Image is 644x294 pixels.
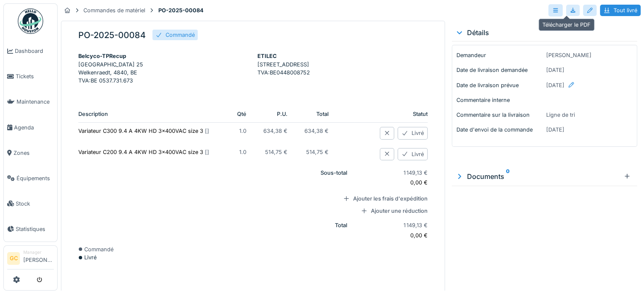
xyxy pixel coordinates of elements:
[456,81,543,89] p: Date de livraison prévue
[18,8,43,34] img: Badge_color-CXgf-gQk.svg
[456,51,543,59] p: Demandeur
[260,127,287,135] p: 634,38 €
[14,149,54,157] span: Zones
[546,51,633,59] p: [PERSON_NAME]
[456,96,543,104] p: Commentaire interne
[361,169,428,177] p: 1 149,13 €
[235,127,246,135] p: 1.0
[78,106,228,123] th: Description
[78,148,221,156] p: Variateur C200 9.4 A 4KW HD 3x400VAC size 3
[455,27,634,38] div: Détails
[78,52,249,60] div: Belcyco-TPRecup
[78,245,428,253] div: Commandé
[15,47,54,55] span: Dashboard
[78,77,249,85] p: TVA : BE 0537.731.673
[78,127,221,135] p: Variateur C300 9.4 A 4KW HD 3x400VAC size 3
[23,249,54,267] li: [PERSON_NAME]
[4,38,57,64] a: Dashboard
[78,60,249,77] p: [GEOGRAPHIC_DATA] 25 Welkenraedt, 4840, BE
[205,149,209,155] span: [ ]
[301,127,329,135] p: 634,38 €
[398,148,428,160] div: Livré
[335,195,428,203] div: Ajouter les frais d'expédition
[539,19,594,31] div: Télécharger le PDF
[260,148,287,156] p: 514,75 €
[4,64,57,89] a: Tickets
[354,106,428,123] th: Statut
[546,111,633,119] p: Ligne de tri
[361,179,428,187] p: 0,00 €
[83,6,145,14] div: Commandes de matériel
[294,106,335,123] th: Total
[17,174,54,182] span: Équipements
[398,127,428,139] div: Livré
[4,89,57,115] a: Maintenance
[78,30,146,40] h5: PO-2025-00084
[78,217,354,245] th: Total
[361,221,428,229] p: 1 149,13 €
[17,98,54,106] span: Maintenance
[16,200,54,208] span: Stock
[78,165,354,192] th: Sous-total
[228,106,253,123] th: Qté
[14,124,54,132] span: Agenda
[4,115,57,140] a: Agenda
[257,60,428,69] p: [STREET_ADDRESS]
[456,111,543,119] p: Commentaire sur la livraison
[235,148,246,156] p: 1.0
[361,231,428,239] p: 0,00 €
[546,81,633,96] div: [DATE]
[546,126,633,134] p: [DATE]
[4,140,57,165] a: Zones
[257,69,428,77] p: TVA : BE0448008752
[16,225,54,233] span: Statistiques
[16,72,54,80] span: Tickets
[4,165,57,191] a: Équipements
[4,216,57,242] a: Statistiques
[257,52,428,60] div: ETILEC
[155,6,207,14] strong: PO-2025-00084
[456,126,543,134] p: Date d'envoi de la commande
[455,171,620,181] div: Documents
[335,207,428,215] div: Ajouter une réduction
[78,253,428,261] div: Livré
[7,249,54,269] a: GC Manager[PERSON_NAME]
[456,66,543,74] p: Date de livraison demandée
[301,148,329,156] p: 514,75 €
[600,5,641,16] div: Tout livré
[546,66,633,74] p: [DATE]
[4,191,57,216] a: Stock
[166,31,195,39] div: Commandé
[253,106,294,123] th: P.U.
[205,128,209,134] span: [ ]
[7,252,20,265] li: GC
[23,249,54,256] div: Manager
[506,171,510,181] sup: 0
